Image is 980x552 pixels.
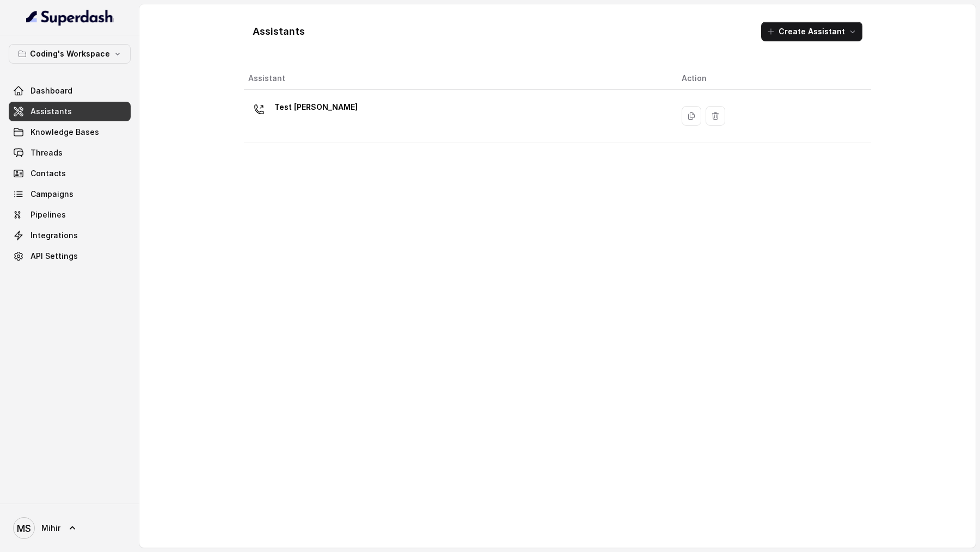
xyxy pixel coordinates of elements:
span: Pipelines [30,209,66,220]
p: Test [PERSON_NAME] [274,98,358,116]
button: Coding's Workspace [9,44,131,64]
span: Dashboard [30,85,72,96]
span: Contacts [30,168,66,179]
a: Integrations [9,226,131,245]
text: MS [17,523,31,534]
a: Campaigns [9,184,131,204]
span: API Settings [30,251,78,262]
span: Threads [30,147,63,158]
button: Create Assistant [761,22,862,41]
a: Knowledge Bases [9,122,131,142]
a: Pipelines [9,205,131,225]
span: Integrations [30,230,78,241]
a: Assistants [9,102,131,121]
h1: Assistants [253,23,305,40]
th: Assistant [244,67,673,90]
a: Contacts [9,164,131,183]
a: Mihir [9,513,131,543]
span: Knowledge Bases [30,127,99,138]
a: Threads [9,143,131,163]
th: Action [673,67,871,90]
span: Campaigns [30,189,73,200]
span: Mihir [41,523,60,534]
a: Dashboard [9,81,131,101]
img: light.svg [26,9,114,26]
a: API Settings [9,246,131,266]
p: Coding's Workspace [30,47,110,60]
span: Assistants [30,106,72,117]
